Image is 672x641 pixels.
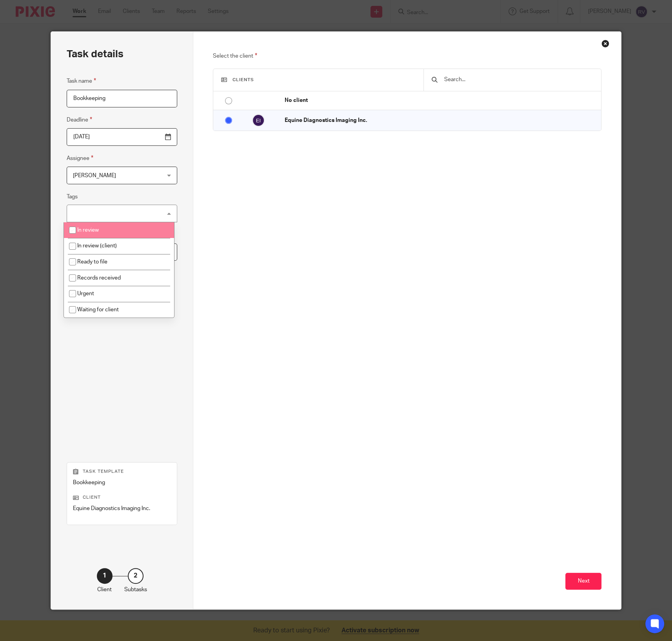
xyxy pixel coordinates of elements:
[67,76,96,85] label: Task name
[252,114,265,127] img: svg%3E
[67,90,178,107] input: Task name
[77,291,94,296] span: Urgent
[73,479,171,487] p: Bookkeeping
[77,307,119,312] span: Waiting for client
[73,494,171,501] p: Client
[77,259,107,265] span: Ready to file
[67,128,178,146] input: Pick a date
[73,173,116,178] span: [PERSON_NAME]
[73,468,171,475] p: Task template
[97,568,113,584] div: 1
[77,227,99,233] span: In review
[232,78,254,82] span: Clients
[443,75,593,84] input: Search...
[97,586,112,594] p: Client
[67,115,92,124] label: Deadline
[67,154,93,163] label: Assignee
[565,573,601,590] button: Next
[285,96,598,104] p: No client
[67,47,124,61] h2: Task details
[285,116,598,124] p: Equine Diagnostics Imaging Inc.
[67,193,78,201] label: Tags
[77,243,117,249] span: In review (client)
[128,568,143,584] div: 2
[601,40,609,47] div: Close this dialog window
[124,586,147,594] p: Subtasks
[77,275,121,281] span: Records received
[73,505,171,512] p: Equine Diagnostics Imaging Inc.
[213,51,601,61] p: Select the client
